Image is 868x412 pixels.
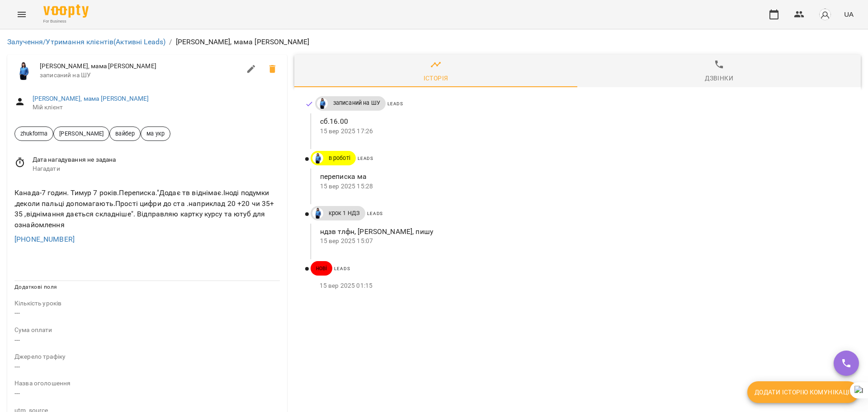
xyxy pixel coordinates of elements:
span: ма укр [141,129,170,138]
div: Канада-7 годин. Тимур 7 років.Переписка."Додає тв віднімає.Іноді подумки ,деколи пальці допомагаю... [13,186,282,232]
span: записаний на ШУ [328,99,386,107]
button: UA [840,6,857,23]
img: Дащенко Аня [312,208,323,219]
span: вайбер [110,129,140,138]
span: zhukforma [15,129,53,138]
p: field-description [14,379,280,388]
a: Дащенко Аня [315,98,328,109]
a: Залучення/Утримання клієнтів(Активні Leads) [7,37,165,46]
p: --- [14,308,280,318]
span: записаний на ШУ [40,71,241,80]
nav: breadcrumb [7,37,861,47]
img: Дащенко Аня [317,98,328,109]
span: Leads [334,266,350,271]
p: переписка ма [320,171,846,182]
img: Дащенко Аня [312,153,323,164]
a: Дащенко Аня [311,208,323,219]
a: [PERSON_NAME], мама [PERSON_NAME] [33,95,149,102]
span: [PERSON_NAME], мама [PERSON_NAME] [40,62,241,71]
p: ндзв тлфн, [PERSON_NAME], пишу [320,226,846,237]
span: в роботі [323,154,356,162]
span: Додаткові поля [14,284,57,290]
p: --- [14,335,280,346]
p: 15 вер 2025 01:15 [320,281,846,290]
img: Дащенко Аня [14,62,33,80]
div: Дзвінки [705,73,733,84]
img: avatar_s.png [819,8,831,21]
p: 15 вер 2025 15:07 [320,237,846,246]
p: 15 вер 2025 15:28 [320,182,846,191]
span: UA [844,9,854,19]
p: сб.16.00 [320,116,846,127]
span: Мій клієнт [33,103,280,112]
div: Історія [424,73,448,84]
span: Leads [367,211,383,216]
span: Leads [387,101,403,106]
span: Нагадати [33,164,280,173]
p: --- [14,388,280,399]
button: Menu [11,4,33,25]
span: For Business [43,19,89,24]
p: 15 вер 2025 17:26 [320,127,846,136]
span: Дата нагадування не задана [33,155,280,164]
span: нові [311,264,333,272]
p: field-description [14,299,280,308]
span: [PERSON_NAME] [54,129,109,138]
span: Leads [358,156,373,161]
img: Voopty Logo [43,5,89,18]
li: / [169,37,172,47]
button: Додати історію комунікації [747,381,859,403]
p: field-description [14,326,280,335]
span: крок 1 НДЗ [323,209,365,217]
a: Дащенко Аня [311,153,323,164]
p: --- [14,361,280,372]
p: field-description [14,352,280,361]
p: [PERSON_NAME], мама [PERSON_NAME] [176,37,310,47]
span: Додати історію комунікації [755,387,852,398]
a: [PHONE_NUMBER] [14,235,75,243]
